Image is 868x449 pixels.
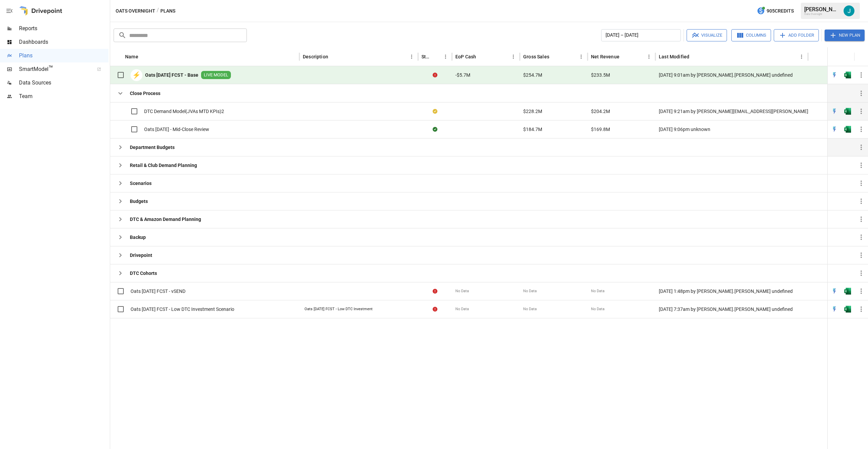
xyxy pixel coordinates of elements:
[601,29,681,41] button: [DATE] – [DATE]
[407,52,416,61] button: Description column menu
[130,216,201,223] b: DTC & Amazon Demand Planning
[591,54,619,59] div: Net Revenue
[455,306,469,312] span: No Data
[19,92,108,100] span: Team
[130,144,175,151] b: Department Budgets
[844,108,851,115] img: excel-icon.76473adf.svg
[523,126,542,133] span: $184.7M
[831,72,838,78] img: quick-edit-flash.b8aec18c.svg
[304,306,373,312] div: Oats [DATE] FCST - Low DTC Investment
[130,162,197,169] b: Retail & Club Demand Planning
[523,288,537,294] span: No Data
[130,198,148,205] b: Budgets
[441,52,450,61] button: Status column menu
[523,306,537,312] span: No Data
[831,108,838,115] img: quick-edit-flash.b8aec18c.svg
[831,288,838,295] img: quick-edit-flash.b8aec18c.svg
[145,72,198,78] b: Oats [DATE] FCST - Base
[754,5,796,17] button: 905Credits
[655,300,808,318] div: [DATE] 7:37am by [PERSON_NAME].[PERSON_NAME] undefined
[144,126,209,133] span: Oats [DATE] - Mid-Close Review
[591,72,610,78] span: $233.5M
[131,306,234,313] span: Oats [DATE] FCST - Low DTC Investment Scenario
[591,126,610,133] span: $169.8M
[844,126,851,133] div: Open in Excel
[455,72,470,78] span: -$5.7M
[831,306,838,313] img: quick-edit-flash.b8aec18c.svg
[687,29,727,41] button: Visualize
[655,66,808,84] div: [DATE] 9:01am by [PERSON_NAME].[PERSON_NAME] undefined
[591,288,605,294] span: No Data
[455,288,469,294] span: No Data
[523,54,549,59] div: Gross Sales
[831,288,838,295] div: Open in Quick Edit
[19,79,108,87] span: Data Sources
[831,72,838,78] div: Open in Quick Edit
[690,52,699,61] button: Sort
[844,288,851,295] img: excel-icon.76473adf.svg
[116,7,155,15] button: Oats Overnight
[840,1,859,20] button: Justin VanAntwerp
[644,52,654,61] button: Net Revenue column menu
[804,13,840,16] div: Oats Overnight
[844,306,851,313] div: Open in Excel
[523,108,542,115] span: $228.2M
[859,52,868,61] button: Sort
[48,64,53,73] span: ™
[844,5,854,16] img: Justin VanAntwerp
[421,54,431,59] div: Status
[825,30,865,41] button: New Plan
[433,126,437,133] div: Sync complete
[130,252,152,259] b: Drivepoint
[774,29,819,41] button: Add Folder
[130,270,157,277] b: DTC Cohorts
[303,54,328,59] div: Description
[731,29,771,41] button: Columns
[831,306,838,313] div: Open in Quick Edit
[19,65,90,73] span: SmartModel
[655,120,808,138] div: [DATE] 9:06pm unknown
[329,52,338,61] button: Sort
[144,108,224,115] span: DTC Demand Model(JVAs MTD KPIs)2
[131,69,142,81] div: ⚡
[591,108,610,115] span: $204.2M
[844,72,851,78] img: excel-icon.76473adf.svg
[131,288,185,295] span: Oats [DATE] FCST - vSEND
[433,288,437,295] div: Error during sync.
[433,108,437,115] div: Your plan has changes in Excel that are not reflected in the Drivepoint Data Warehouse, select "S...
[433,72,437,78] div: Error during sync.
[591,306,605,312] span: No Data
[125,54,138,59] div: Name
[844,306,851,313] img: excel-icon.76473adf.svg
[139,52,149,61] button: Sort
[831,126,838,133] div: Open in Quick Edit
[844,288,851,295] div: Open in Excel
[523,72,542,78] span: $254.7M
[844,108,851,115] div: Open in Excel
[655,102,808,120] div: [DATE] 9:21am by [PERSON_NAME][EMAIL_ADDRESS][PERSON_NAME][DOMAIN_NAME] undefined
[19,52,108,60] span: Plans
[797,52,806,61] button: Last Modified column menu
[804,6,840,13] div: [PERSON_NAME]
[655,282,808,300] div: [DATE] 1:48pm by [PERSON_NAME].[PERSON_NAME] undefined
[431,52,441,61] button: Sort
[659,54,689,59] div: Last Modified
[509,52,518,61] button: EoP Cash column menu
[844,126,851,133] img: excel-icon.76473adf.svg
[477,52,486,61] button: Sort
[19,24,108,33] span: Reports
[157,7,159,15] div: /
[620,52,630,61] button: Sort
[831,108,838,115] div: Open in Quick Edit
[201,72,231,78] span: LIVE MODEL
[767,7,794,15] span: 905 Credits
[550,52,559,61] button: Sort
[130,234,146,241] b: Backup
[844,72,851,78] div: Open in Excel
[130,180,152,187] b: Scenarios
[576,52,586,61] button: Gross Sales column menu
[19,38,108,46] span: Dashboards
[130,90,160,97] b: Close Process
[831,126,838,133] img: quick-edit-flash.b8aec18c.svg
